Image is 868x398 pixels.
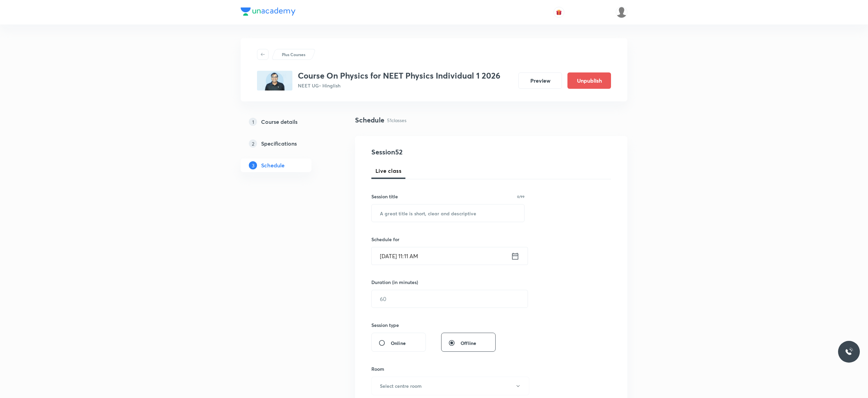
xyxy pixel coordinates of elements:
[371,236,525,243] h6: Schedule for
[371,321,399,329] h6: Session type
[249,161,257,169] p: 3
[371,377,529,395] button: Select centre room
[567,72,611,89] button: Unpublish
[372,290,528,308] input: 60
[371,279,418,286] h6: Duration (in minutes)
[241,7,295,16] img: Company Logo
[355,115,384,125] h4: Schedule
[371,147,496,157] h4: Session 52
[380,382,422,389] h6: Select centre room
[241,137,333,150] a: 2Specifications
[372,204,524,222] input: A great title is short, clear and descriptive
[845,348,853,356] img: ttu
[391,339,406,347] span: Online
[375,167,401,175] span: Live class
[261,118,298,126] h5: Course details
[461,339,476,347] span: Offline
[553,7,564,18] button: avatar
[257,71,292,90] img: 5AD48017-9D3F-4B72-B494-FF0351FFDDCE_plus.png
[261,161,285,169] h5: Schedule
[556,9,562,15] img: avatar
[241,115,333,129] a: 1Course details
[249,139,257,148] p: 2
[616,6,627,18] img: Anuruddha Kumar
[261,139,297,148] h5: Specifications
[282,51,305,57] p: Plus Courses
[518,72,562,89] button: Preview
[371,193,398,200] h6: Session title
[298,82,500,89] p: NEET UG • Hinglish
[241,7,295,17] a: Company Logo
[371,365,384,372] h6: Room
[249,118,257,126] p: 1
[387,117,406,124] p: 51 classes
[517,195,525,198] p: 0/99
[298,71,500,81] h3: Course On Physics for NEET Physics Individual 1 2026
